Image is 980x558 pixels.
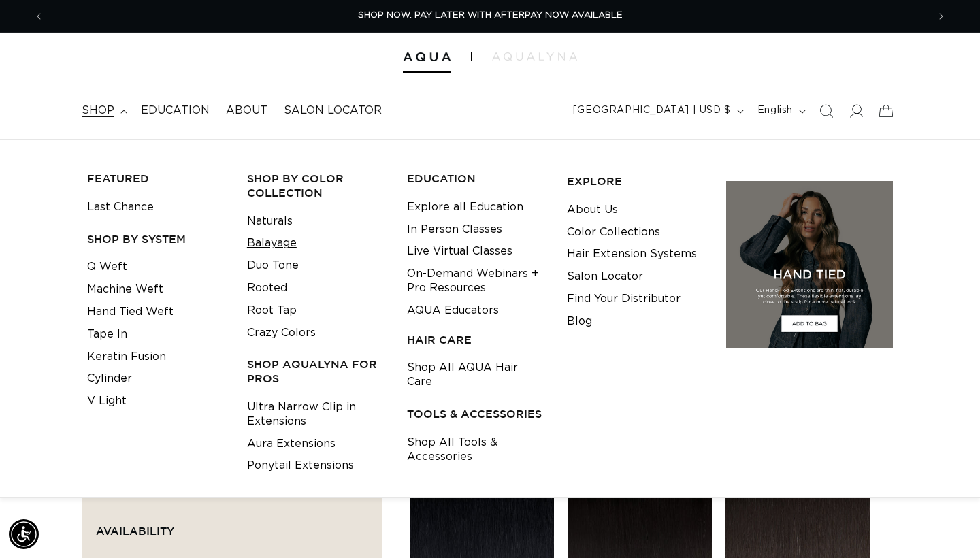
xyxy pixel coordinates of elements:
span: Education [141,103,210,118]
a: Salon Locator [276,95,390,126]
a: AQUA Educators [407,299,499,322]
h3: EDUCATION [407,171,546,186]
a: Root Tap [247,299,297,322]
a: Live Virtual Classes [407,240,512,263]
a: V Light [87,390,127,412]
span: About [226,103,267,118]
a: Cylinder [87,367,132,390]
h3: Shop AquaLyna for Pros [247,357,386,386]
summary: Availability (0 selected) [96,501,368,550]
a: Keratin Fusion [87,346,166,368]
a: Naturals [247,210,293,233]
a: About Us [567,199,618,221]
a: On-Demand Webinars + Pro Resources [407,263,546,299]
summary: Search [811,96,841,126]
h3: Shop by Color Collection [247,171,386,200]
a: Rooted [247,277,287,299]
a: Hair Extension Systems [567,243,697,265]
span: shop [82,103,114,118]
h3: FEATURED [87,171,226,186]
h3: TOOLS & ACCESSORIES [407,407,546,421]
summary: shop [73,95,133,126]
a: Ponytail Extensions [247,455,354,477]
a: Explore all Education [407,196,523,218]
button: English [749,98,811,124]
button: Previous announcement [24,3,54,29]
a: Blog [567,310,592,333]
h3: EXPLORE [567,174,706,188]
a: Balayage [247,232,297,255]
a: Shop All Tools & Accessories [407,431,546,468]
img: aqualyna.com [492,52,577,61]
button: [GEOGRAPHIC_DATA] | USD $ [565,98,749,124]
div: Accessibility Menu [9,519,39,549]
a: In Person Classes [407,218,502,241]
span: Salon Locator [284,103,382,118]
a: Shop All AQUA Hair Care [407,357,546,393]
a: Hand Tied Weft [87,301,174,323]
span: [GEOGRAPHIC_DATA] | USD $ [573,103,731,118]
h3: SHOP BY SYSTEM [87,232,226,246]
a: Q Weft [87,256,127,278]
a: Duo Tone [247,255,299,277]
span: SHOP NOW. PAY LATER WITH AFTERPAY NOW AVAILABLE [358,11,623,20]
button: Next announcement [926,3,956,29]
a: Last Chance [87,196,154,218]
span: English [757,103,793,118]
a: About [218,95,276,126]
iframe: Chat Widget [912,493,980,558]
a: Salon Locator [567,265,643,288]
a: Tape In [87,323,127,346]
a: Ultra Narrow Clip in Extensions [247,396,386,433]
img: Aqua Hair Extensions [403,52,451,62]
h3: HAIR CARE [407,333,546,347]
a: Crazy Colors [247,322,316,344]
a: Color Collections [567,221,660,244]
a: Aura Extensions [247,433,336,455]
a: Education [133,95,218,126]
a: Machine Weft [87,278,163,301]
a: Find Your Distributor [567,288,681,310]
span: Availability [96,525,174,537]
